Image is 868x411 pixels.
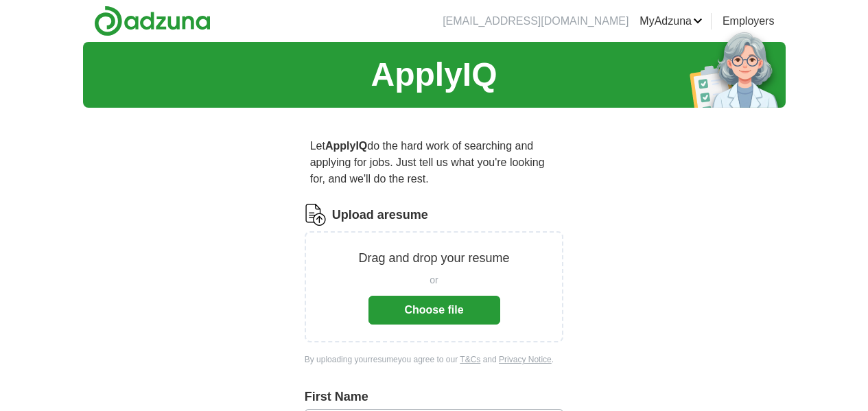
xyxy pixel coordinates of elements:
span: or [430,273,438,287]
button: Choose file [368,296,500,325]
a: MyAdzuna [640,13,703,30]
h1: ApplyIQ [371,50,497,99]
div: By uploading your resume you agree to our and . [305,353,564,366]
li: [EMAIL_ADDRESS][DOMAIN_NAME] [443,13,629,30]
strong: ApplyIQ [325,140,367,152]
a: Privacy Notice [499,355,552,364]
label: First Name [305,388,564,406]
a: Employers [723,13,775,30]
img: Adzuna logo [94,5,211,36]
p: Let do the hard work of searching and applying for jobs. Just tell us what you're looking for, an... [305,132,564,193]
img: CV Icon [305,204,327,226]
a: T&Cs [460,355,480,364]
label: Upload a resume [332,206,428,224]
p: Drag and drop your resume [358,249,509,268]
